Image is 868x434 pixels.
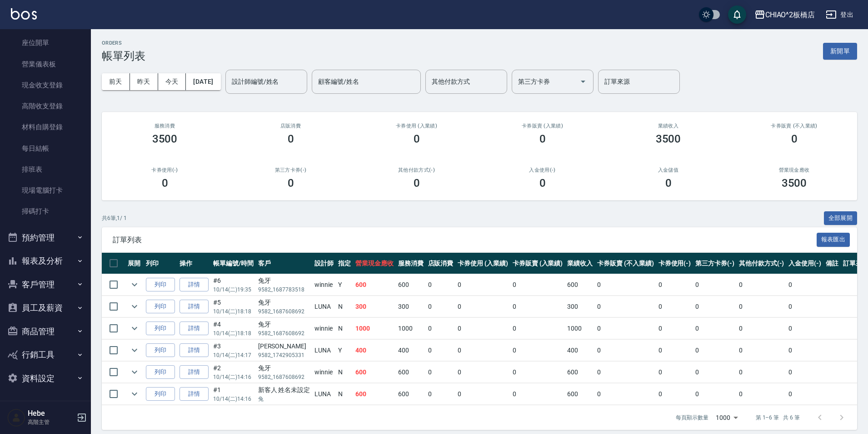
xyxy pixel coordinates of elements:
[786,274,823,296] td: 0
[510,340,565,361] td: 0
[693,340,737,361] td: 0
[823,46,857,55] a: 新開單
[180,365,209,379] a: 詳情
[396,362,426,383] td: 600
[128,322,141,335] button: expand row
[693,274,737,296] td: 0
[4,180,87,201] a: 現場電腦打卡
[4,226,87,250] button: 預約管理
[656,253,693,274] th: 卡券使用(-)
[211,318,256,339] td: #4
[113,235,817,245] span: 訂單列表
[353,296,396,317] td: 300
[455,253,510,274] th: 卡券使用 (入業績)
[455,383,510,405] td: 0
[180,387,209,401] a: 詳情
[656,318,693,339] td: 0
[455,318,510,339] td: 0
[786,340,823,361] td: 0
[128,365,141,379] button: expand row
[256,253,313,274] th: 客戶
[742,167,846,173] h2: 營業現金應收
[396,253,426,274] th: 服務消費
[211,296,256,317] td: #5
[4,296,87,320] button: 員工及薪資
[782,177,807,189] h3: 3500
[565,362,595,383] td: 600
[737,274,787,296] td: 0
[510,253,565,274] th: 卡券販賣 (入業績)
[102,50,145,62] h3: 帳單列表
[595,253,656,274] th: 卡券販賣 (不入業績)
[656,274,693,296] td: 0
[455,340,510,361] td: 0
[4,54,87,75] a: 營業儀表板
[786,383,823,405] td: 0
[490,123,594,129] h2: 卡券販賣 (入業績)
[4,138,87,159] a: 每日結帳
[258,395,310,403] p: 兔
[11,8,37,20] img: Logo
[102,40,145,46] h2: ORDERS
[4,249,87,273] button: 報表及分析
[665,177,672,189] h3: 0
[211,340,256,361] td: #3
[786,253,823,274] th: 入金使用(-)
[146,300,175,314] button: 列印
[288,133,294,145] h3: 0
[312,318,336,339] td: winnie
[756,414,800,422] p: 第 1–6 筆 共 6 筆
[353,253,396,274] th: 營業現金應收
[786,318,823,339] td: 0
[353,340,396,361] td: 400
[676,414,708,422] p: 每頁顯示數量
[817,233,850,247] button: 報表匯出
[656,296,693,317] td: 0
[258,276,310,286] div: 兔牙
[180,322,209,336] a: 詳情
[737,253,787,274] th: 其他付款方式(-)
[426,274,456,296] td: 0
[823,43,857,60] button: 新開單
[177,253,211,274] th: 操作
[693,362,737,383] td: 0
[510,383,565,405] td: 0
[737,383,787,405] td: 0
[595,296,656,317] td: 0
[146,278,175,292] button: 列印
[595,362,656,383] td: 0
[510,362,565,383] td: 0
[146,387,175,401] button: 列印
[539,177,546,189] h3: 0
[693,383,737,405] td: 0
[336,340,353,361] td: Y
[239,123,343,129] h2: 店販消費
[455,274,510,296] td: 0
[510,318,565,339] td: 0
[396,318,426,339] td: 1000
[4,159,87,180] a: 排班表
[258,329,310,337] p: 9582_1687608692
[7,408,25,427] img: Person
[737,318,787,339] td: 0
[737,296,787,317] td: 0
[455,296,510,317] td: 0
[693,318,737,339] td: 0
[364,167,469,173] h2: 其他付款方式(-)
[102,73,130,90] button: 前天
[211,253,256,274] th: 帳單編號/時間
[656,362,693,383] td: 0
[213,351,254,359] p: 10/14 (二) 14:17
[152,133,178,145] h3: 3500
[336,318,353,339] td: N
[693,296,737,317] td: 0
[426,253,456,274] th: 店販消費
[180,300,209,314] a: 詳情
[396,383,426,405] td: 600
[414,177,420,189] h3: 0
[4,320,87,343] button: 商品管理
[565,253,595,274] th: 業績收入
[128,387,141,401] button: expand row
[213,373,254,381] p: 10/14 (二) 14:16
[565,383,595,405] td: 600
